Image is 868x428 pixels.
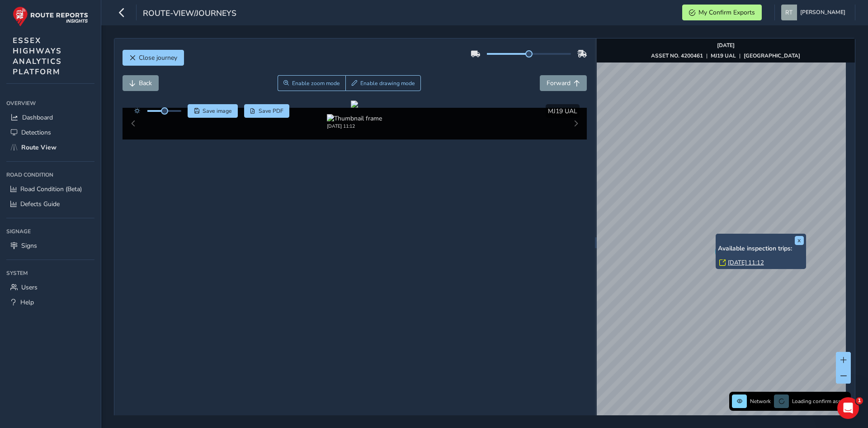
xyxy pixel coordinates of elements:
[139,79,152,87] span: Back
[6,168,94,182] div: Road Condition
[203,107,232,115] span: Save image
[259,107,283,115] span: Save PDF
[715,246,727,264] div: Map marker
[20,298,34,307] span: Help
[837,397,859,419] iframe: Intercom live chat
[6,295,94,310] a: Help
[345,75,421,91] button: Draw
[744,52,800,59] strong: [GEOGRAPHIC_DATA]
[143,8,236,20] span: route-view/journeys
[651,52,703,59] strong: ASSET NO. 4200461
[6,197,94,212] a: Defects Guide
[327,123,382,130] div: [DATE] 11:12
[21,283,38,292] span: Users
[6,238,94,253] a: Signs
[278,75,346,91] button: Zoom
[711,52,736,59] strong: MJ19 UAL
[6,225,94,238] div: Signage
[682,5,762,20] button: My Confirm Exports
[6,96,94,110] div: Overview
[795,236,804,245] button: x
[6,266,94,280] div: System
[13,35,62,77] span: ESSEX HIGHWAYS ANALYTICS PLATFORM
[792,398,848,405] span: Loading confirm assets
[139,53,177,62] span: Close journey
[6,182,94,197] a: Road Condition (Beta)
[188,104,238,118] button: Save
[13,6,88,27] img: rr logo
[6,125,94,140] a: Detections
[547,79,571,87] span: Forward
[750,398,771,405] span: Network
[6,110,94,125] a: Dashboard
[718,245,804,253] h6: Available inspection trips:
[6,140,94,155] a: Route View
[856,397,863,404] span: 1
[548,107,577,115] span: MJ19 UAL
[717,42,735,49] strong: [DATE]
[651,52,800,59] div: | |
[21,241,37,250] span: Signs
[20,200,60,208] span: Defects Guide
[781,5,797,20] img: diamond-layout
[123,50,184,66] button: Close journey
[327,114,382,123] img: Thumbnail frame
[21,143,57,152] span: Route View
[292,80,340,87] span: Enable zoom mode
[800,5,845,20] span: [PERSON_NAME]
[698,8,755,17] span: My Confirm Exports
[781,5,849,20] button: [PERSON_NAME]
[22,113,53,122] span: Dashboard
[21,128,51,137] span: Detections
[123,75,159,91] button: Back
[20,185,82,193] span: Road Condition (Beta)
[244,104,290,118] button: PDF
[728,259,764,267] a: [DATE] 11:12
[6,280,94,295] a: Users
[360,80,415,87] span: Enable drawing mode
[540,75,587,91] button: Forward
